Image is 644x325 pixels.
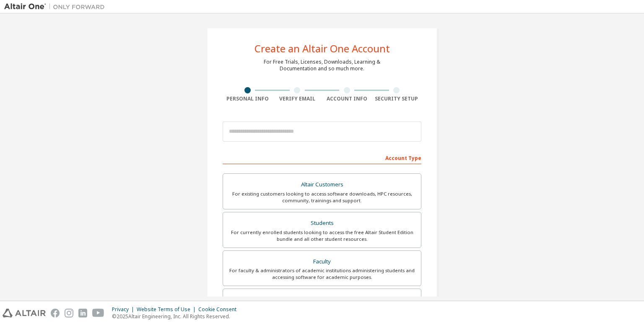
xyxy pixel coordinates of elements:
div: Create an Altair One Account [254,44,390,54]
img: facebook.svg [51,309,60,317]
div: For faculty & administrators of academic institutions administering students and accessing softwa... [228,267,416,281]
div: Security Setup [372,95,422,102]
img: altair_logo.svg [3,309,46,317]
div: Students [228,217,416,229]
p: © 2025 Altair Engineering, Inc. All Rights Reserved. [112,313,241,320]
div: Personal Info [223,95,273,102]
div: For existing customers looking to access software downloads, HPC resources, community, trainings ... [228,191,416,204]
div: Verify Email [273,95,322,102]
img: Altair One [4,3,109,11]
img: instagram.svg [65,309,73,317]
div: Website Terms of Use [137,306,198,313]
div: Privacy [112,306,137,313]
div: Everyone else [228,294,416,306]
div: Cookie Consent [198,306,241,313]
div: Account Type [223,151,421,164]
img: youtube.svg [92,309,104,317]
div: Faculty [228,256,416,268]
img: linkedin.svg [78,309,87,317]
div: Account Info [322,95,372,102]
div: For Free Trials, Licenses, Downloads, Learning & Documentation and so much more. [264,59,380,72]
div: Altair Customers [228,179,416,191]
div: For currently enrolled students looking to access the free Altair Student Edition bundle and all ... [228,229,416,242]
